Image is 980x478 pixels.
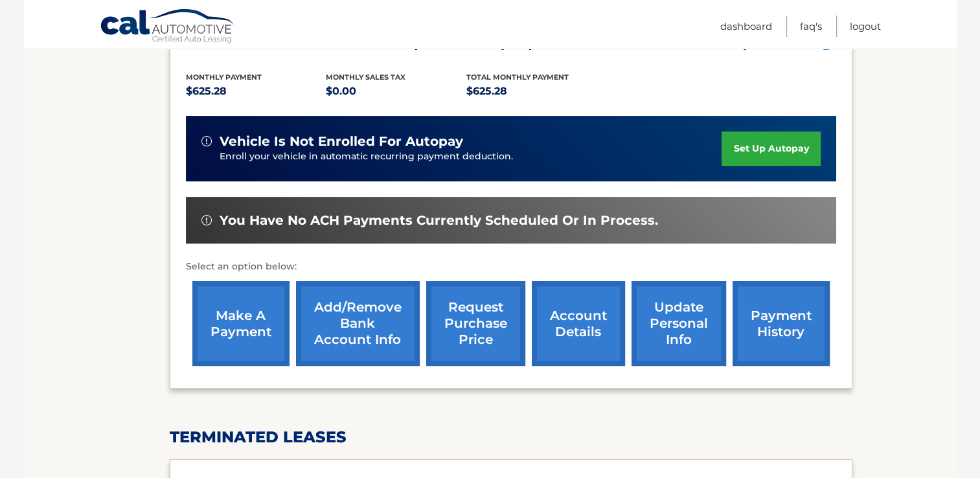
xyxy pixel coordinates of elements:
a: Logout [850,16,881,37]
h2: terminated leases [170,427,852,447]
span: vehicle is not enrolled for autopay [220,133,463,150]
p: $625.28 [186,82,326,100]
a: make a payment [192,281,290,366]
span: You have no ACH payments currently scheduled or in process. [220,212,658,229]
a: set up autopay [722,131,820,166]
span: Monthly sales Tax [326,73,405,82]
span: Total Monthly Payment [466,73,569,82]
a: Cal Automotive [100,8,236,46]
a: update personal info [632,281,726,366]
span: Monthly Payment [186,73,262,82]
img: alert-white.svg [201,215,212,225]
a: request purchase price [426,281,525,366]
a: payment history [733,281,830,366]
p: Select an option below: [186,259,836,275]
a: account details [532,281,625,366]
a: Dashboard [720,16,772,37]
p: Enroll your vehicle in automatic recurring payment deduction. [220,150,722,164]
p: $0.00 [326,82,466,100]
img: alert-white.svg [201,136,212,146]
p: $625.28 [466,82,607,100]
a: FAQ's [800,16,822,37]
a: Add/Remove bank account info [296,281,420,366]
